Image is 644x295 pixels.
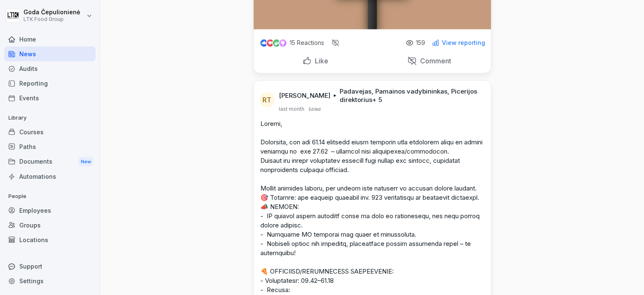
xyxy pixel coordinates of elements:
[79,157,93,167] div: New
[4,232,96,247] a: Locations
[4,61,96,76] a: Audits
[279,39,286,47] img: inspiring
[23,9,80,16] p: Goda Čepulionienė
[4,169,96,184] a: Automations
[4,274,96,288] a: Settings
[4,125,96,139] a: Courses
[416,39,425,46] p: 159
[267,40,273,46] img: love
[23,16,80,22] p: LTK Food Group
[4,190,96,203] p: People
[4,218,96,232] a: Groups
[4,154,96,170] div: Documents
[4,76,96,91] a: Reporting
[4,154,96,170] a: DocumentsNew
[4,32,96,47] a: Home
[4,47,96,61] a: News
[442,39,485,46] p: View reporting
[309,106,321,112] p: Edited
[4,91,96,105] a: Events
[279,106,304,112] p: last month
[340,87,480,104] p: Padavejas, Pamainos vadybininkas, Picerijos direktorius + 5
[260,92,275,107] div: RT
[4,111,96,125] p: Library
[4,203,96,218] a: Employees
[4,259,96,274] div: Support
[312,57,328,65] p: Like
[290,39,324,46] p: 15 Reactions
[273,39,280,47] img: celebrate
[260,39,267,46] img: like
[417,57,451,65] p: Comment
[4,139,96,154] a: Paths
[279,91,330,100] p: [PERSON_NAME]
